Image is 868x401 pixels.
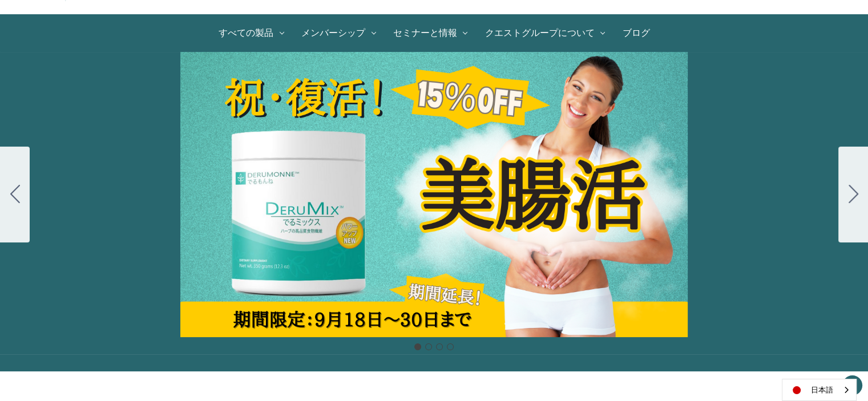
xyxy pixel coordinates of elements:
div: Language [782,379,857,401]
button: Go to slide 1 [414,343,421,350]
a: ブログ [613,15,658,51]
aside: Language selected: 日本語 [782,379,857,401]
button: Go to slide 3 [436,343,443,350]
button: Go to slide 4 [447,343,454,350]
button: Go to slide 2 [838,147,868,242]
a: 日本語 [782,379,856,400]
a: セミナーと情報 [385,15,477,51]
button: Go to slide 2 [425,343,432,350]
a: クエストグループについて [476,15,613,51]
a: All Products [210,15,293,51]
a: メンバーシップ [293,15,385,51]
